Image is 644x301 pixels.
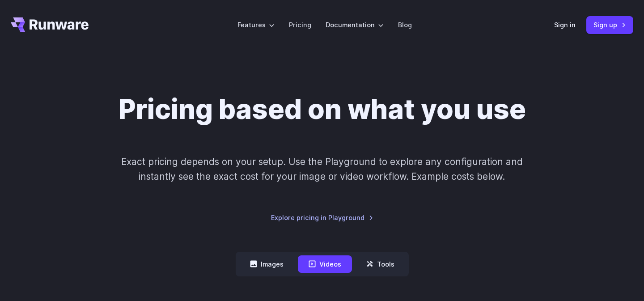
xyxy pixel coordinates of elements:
a: Blog [398,20,412,30]
a: Explore pricing in Playground [271,212,373,223]
a: Sign up [586,16,633,34]
label: Documentation [326,20,384,30]
a: Go to / [11,17,89,32]
button: Images [239,255,294,273]
a: Sign in [554,20,576,30]
button: Videos [298,255,352,273]
a: Pricing [289,20,311,30]
label: Features [237,20,275,30]
h1: Pricing based on what you use [119,93,526,126]
p: Exact pricing depends on your setup. Use the Playground to explore any configuration and instantl... [104,154,540,184]
button: Tools [356,255,405,273]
